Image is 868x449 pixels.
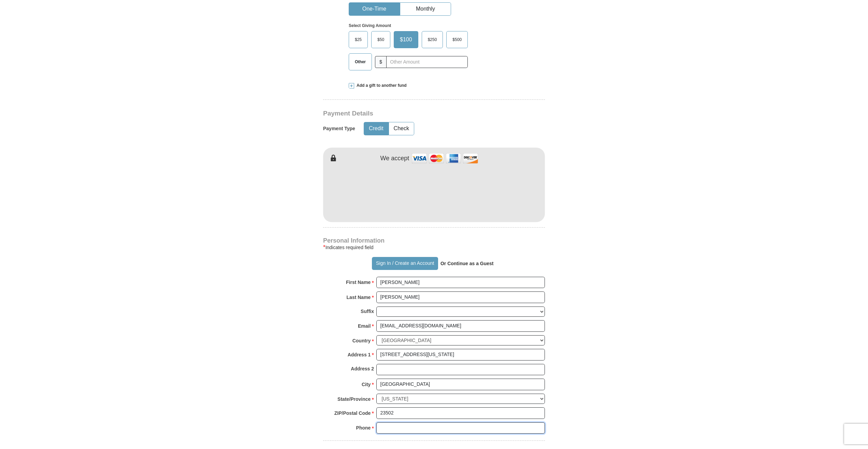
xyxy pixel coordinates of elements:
[334,408,371,418] strong: ZIP/Postal Code
[349,23,391,28] strong: Select Giving Amount
[356,423,371,433] strong: Phone
[347,292,371,302] strong: Last Name
[351,57,369,67] span: Other
[351,364,374,373] strong: Address 2
[372,257,438,270] button: Sign In / Create an Account
[411,151,479,166] img: credit cards accepted
[389,122,414,135] button: Check
[386,56,468,68] input: Other Amount
[375,56,387,68] span: $
[346,277,371,287] strong: First Name
[323,243,545,251] div: Indicates required field
[396,35,416,45] span: $100
[337,394,371,404] strong: State/Province
[351,35,365,45] span: $25
[361,307,374,316] strong: Suffix
[358,321,371,331] strong: Email
[348,350,371,359] strong: Address 1
[362,380,371,389] strong: City
[323,126,355,132] h5: Payment Type
[400,3,451,15] button: Monthly
[440,261,494,266] strong: Or Continue as a Guest
[424,35,440,45] span: $250
[352,336,371,345] strong: Country
[374,35,388,45] span: $50
[449,35,465,45] span: $500
[354,83,407,89] span: Add a gift to another fund
[323,238,545,243] h4: Personal Information
[349,3,400,15] button: One-Time
[380,155,409,162] h4: We accept
[323,110,497,118] h3: Payment Details
[364,122,388,135] button: Credit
